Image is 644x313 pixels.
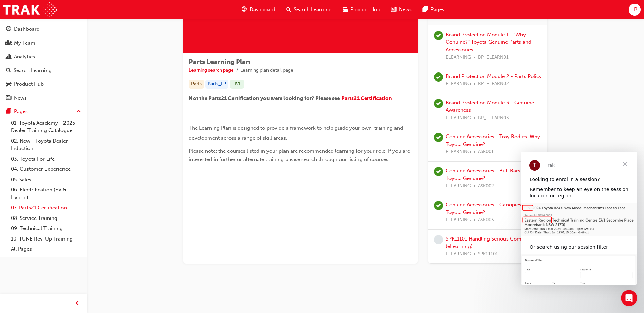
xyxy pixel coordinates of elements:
[3,22,84,105] button: DashboardMy TeamAnalyticsSearch LearningProduct HubNews
[3,92,84,104] a: News
[14,108,28,116] div: Pages
[3,50,84,63] a: Analytics
[399,6,412,14] span: News
[8,213,84,224] a: 08. Service Training
[189,67,234,73] a: Learning search page
[417,3,450,17] a: pages-iconPages
[14,53,35,61] div: Analytics
[8,234,84,244] a: 10. TUNE Rev-Up Training
[386,3,417,17] a: news-iconNews
[6,40,11,46] span: people-icon
[14,94,27,102] div: News
[446,54,471,61] span: ELEARNING
[621,290,637,306] iframe: Intercom live chat
[446,32,531,53] a: Brand Protection Module 1 - "Why Genuine?" Toyota Genuine Parts and Accessories
[446,148,471,156] span: ELEARNING
[8,164,84,174] a: 04. Customer Experience
[6,26,11,33] span: guage-icon
[8,118,84,136] a: 01. Toyota Academy - 2025 Dealer Training Catalogue
[446,202,535,215] a: Genuine Accessories - Canopies. Why Toyota Genuine?
[14,39,35,47] div: My Team
[76,107,81,116] span: up-icon
[478,80,509,88] span: BP_ELEARN02
[230,80,244,89] div: LIVE
[392,95,393,101] span: .
[8,136,84,154] a: 02. New - Toyota Dealer Induction
[434,201,443,210] span: learningRecordVerb_COMPLETE-icon
[250,6,275,14] span: Dashboard
[3,37,84,49] a: My Team
[14,67,52,75] div: Search Learning
[434,235,443,244] span: learningRecordVerb_NONE-icon
[478,250,498,258] span: SPK11101
[434,167,443,176] span: learningRecordVerb_COMPLETE-icon
[286,5,291,14] span: search-icon
[446,114,471,122] span: ELEARNING
[3,78,84,90] a: Product Hub
[6,68,11,74] span: search-icon
[8,185,84,203] a: 06. Electrification (EV & Hybrid)
[189,95,340,101] span: Not the Parts21 Certification you were looking for? Please see
[629,4,641,16] button: LB
[478,182,494,190] span: ASK002
[446,80,471,88] span: ELEARNING
[14,80,44,88] div: Product Hub
[391,5,396,14] span: news-icon
[281,3,337,17] a: search-iconSearch Learning
[8,223,84,234] a: 09. Technical Training
[446,100,534,113] a: Brand Protection Module 3 - Genuine Awareness
[343,5,348,14] span: car-icon
[446,168,534,182] a: Genuine Accessories - Bull Bars. Why Toyota Genuine?
[434,72,443,82] span: learningRecordVerb_COMPLETE-icon
[430,6,444,14] span: Pages
[446,133,540,147] a: Genuine Accessories - Tray Bodies. Why Toyota Genuine?
[434,99,443,108] span: learningRecordVerb_COMPLETE-icon
[478,216,494,224] span: ASK003
[434,133,443,142] span: learningRecordVerb_COMPLETE-icon
[3,2,57,17] img: Trak
[240,67,293,75] li: Learning plan detail page
[189,80,204,89] div: Parts
[6,109,11,115] span: pages-icon
[446,216,471,224] span: ELEARNING
[446,236,537,250] a: SPK11101 Handling Serious Complaints (eLearning)
[350,6,380,14] span: Product Hub
[8,174,84,185] a: 05. Sales
[478,114,509,122] span: BP_ELEARN03
[14,25,40,33] div: Dashboard
[478,148,494,156] span: ASK001
[8,154,84,164] a: 03. Toyota For Life
[341,95,392,101] a: Parts21 Certification
[242,5,247,14] span: guage-icon
[189,148,411,162] span: Please note: the courses listed in your plan are recommended learning for your role. If you are i...
[189,58,250,66] span: Parts Learning Plan
[236,3,281,17] a: guage-iconDashboard
[337,3,386,17] a: car-iconProduct Hub
[3,105,84,118] button: Pages
[446,73,542,79] a: Brand Protection Module 2 - Parts Policy
[6,81,11,87] span: car-icon
[3,23,84,36] a: Dashboard
[434,31,443,40] span: learningRecordVerb_COMPLETE-icon
[8,203,84,213] a: 07. Parts21 Certification
[6,54,11,60] span: chart-icon
[446,250,471,258] span: ELEARNING
[189,125,404,141] span: The Learning Plan is designed to provide a framework to help guide your own training and developm...
[8,244,84,254] a: All Pages
[6,95,11,101] span: news-icon
[423,5,428,14] span: pages-icon
[631,6,638,14] span: LB
[521,152,637,285] iframe: Intercom live chat message
[446,182,471,190] span: ELEARNING
[294,6,332,14] span: Search Learning
[205,80,228,89] div: Parts_LP
[478,54,509,61] span: BP_ELEARN01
